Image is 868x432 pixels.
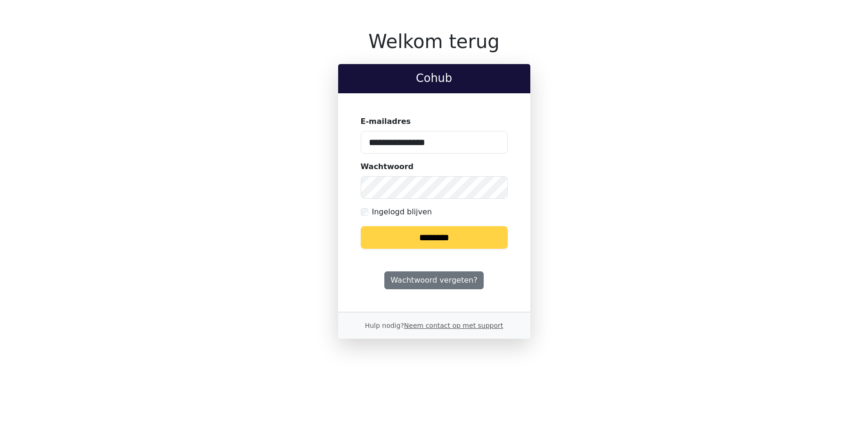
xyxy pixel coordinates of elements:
h1: Welkom terug [338,30,530,53]
small: Hulp nodig? [365,322,503,329]
a: Neem contact op met support [404,322,503,329]
h2: Cohub [346,72,523,85]
label: Ingelogd blijven [372,206,432,218]
label: E-mailadres [361,116,411,127]
label: Wachtwoord [361,161,414,172]
a: Wachtwoord vergeten? [384,271,483,289]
